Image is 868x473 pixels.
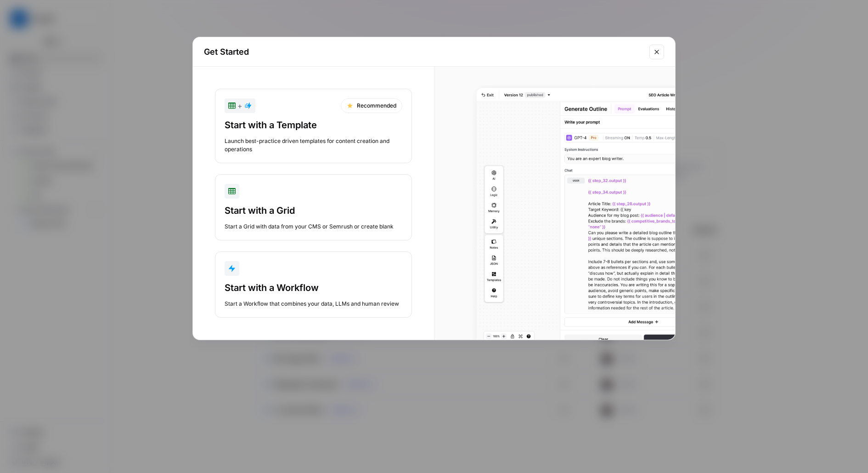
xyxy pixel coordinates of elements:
[225,137,402,154] div: Launch best-practice driven templates for content creation and operations
[225,119,402,131] div: Start with a Template
[341,98,402,113] div: Recommended
[225,204,402,217] div: Start with a Grid
[225,300,402,308] div: Start a Workflow that combines your data, LLMs and human review
[215,174,412,240] button: Start with a GridStart a Grid with data from your CMS or Semrush or create blank
[215,89,412,163] button: +RecommendedStart with a TemplateLaunch best-practice driven templates for content creation and o...
[649,45,664,59] button: Close modal
[225,281,402,294] div: Start with a Workflow
[225,222,402,231] div: Start a Grid with data from your CMS or Semrush or create blank
[228,100,252,111] div: +
[204,46,644,58] h2: Get Started
[215,251,412,318] button: Start with a WorkflowStart a Workflow that combines your data, LLMs and human review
